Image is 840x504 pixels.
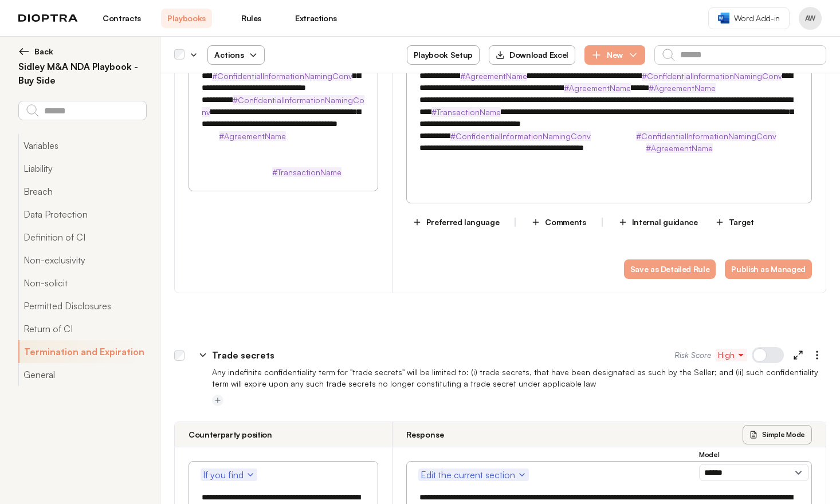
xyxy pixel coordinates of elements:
span: Back [34,46,53,57]
img: word [718,13,729,23]
span: Actions [205,45,267,65]
strong: #ConfidentialInformationNamingConv [450,131,591,141]
h3: Counterparty position [189,429,272,440]
button: Non-exclusivity [18,249,146,271]
button: Actions [207,45,265,65]
button: Edit the current section [418,468,529,481]
button: Playbook Setup [407,45,480,65]
button: Permitted Disclosures [18,294,146,317]
button: Internal guidance [612,212,704,232]
img: left arrow [18,46,30,57]
strong: #AgreementName [460,71,527,81]
button: Simple Mode [743,425,812,444]
button: General [18,363,146,386]
button: If you find [201,468,257,481]
button: Profile menu [799,7,822,30]
button: Download Excel [489,45,575,65]
button: Add tag [212,395,223,406]
h3: Response [406,429,444,440]
strong: #ConfidentialInformationNamingConv [212,71,352,81]
button: Comments [525,212,592,232]
h3: Model [699,450,809,459]
button: Target [709,212,760,232]
strong: #AgreementName [564,83,631,93]
strong: #AgreementName [646,143,713,153]
p: Any indefinite confidentiality term for "trade secrets" will be limited to: (i) trade secrets, th... [212,367,826,389]
a: Playbooks [161,9,212,28]
strong: #TransactionName [272,167,342,177]
h2: Sidley M&A NDA Playbook - Buy Side [18,60,146,87]
a: Extractions [291,9,342,28]
a: Rules [226,9,277,28]
button: Liability [18,157,146,180]
strong: #TransactionName [431,107,501,117]
button: Breach [18,180,146,203]
button: Return of CI [18,317,146,340]
span: Edit the current section [421,468,527,482]
button: Preferred language [406,212,506,232]
div: Select all [174,50,185,60]
strong: #ConfidentialInformationNamingConv [202,95,364,117]
button: Publish as Managed [725,259,812,279]
span: If you find [203,468,255,482]
select: Model [699,464,809,481]
strong: #AgreementName [649,83,716,93]
span: Risk Score [674,349,711,361]
a: Contracts [96,9,147,28]
strong: #ConfidentialInformationNamingConv [642,71,782,81]
p: Trade secrets [212,348,274,362]
span: High [718,349,745,361]
button: Save as Detailed Rule [624,259,716,279]
button: Termination and Expiration [18,340,146,363]
span: Word Add-in [734,13,780,24]
img: logo [18,14,78,22]
button: Back [18,46,146,57]
button: Definition of CI [18,226,146,249]
button: Variables [18,134,146,157]
button: High [716,349,747,361]
strong: #ConfidentialInformationNamingConv [636,131,776,141]
button: Non-solicit [18,271,146,294]
button: Data Protection [18,203,146,226]
strong: #AgreementName [219,131,286,141]
button: New [584,45,645,65]
a: Word Add-in [708,7,790,29]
